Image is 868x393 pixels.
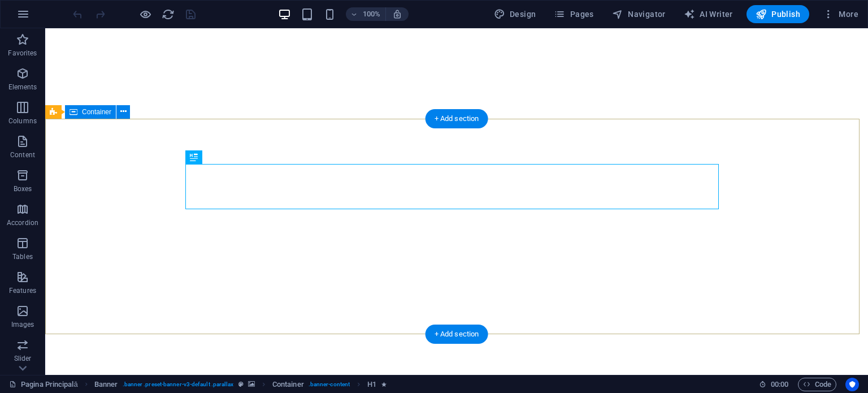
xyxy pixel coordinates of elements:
[426,325,488,344] div: + Add section
[367,378,376,391] span: Click to select. Double-click to edit
[549,5,598,23] button: Pages
[309,378,350,391] span: . banner-content
[8,116,37,126] p: Columns
[9,378,78,391] a: Click to cancel selection. Double-click to open Pages
[94,378,387,391] nav: breadcrumb
[392,9,402,19] i: On resize automatically adjust zoom level to fit chosen device.
[138,7,152,21] button: Click here to leave preview mode and continue editing
[489,5,541,23] div: Design (Ctrl+Alt+Y)
[8,83,37,92] p: Elements
[679,5,737,23] button: AI Writer
[489,5,541,23] button: Design
[14,184,32,193] p: Boxes
[14,354,32,363] p: Slider
[248,381,255,387] i: This element contains a background
[11,320,34,329] p: Images
[161,7,175,21] button: reload
[426,109,488,128] div: + Add section
[162,8,175,21] i: Reload page
[845,378,859,391] button: Usercentrics
[82,109,111,115] span: Container
[779,380,780,388] span: :
[607,5,670,23] button: Navigator
[771,378,788,391] span: 00 00
[747,5,809,23] button: Publish
[238,381,244,387] i: This element is a customizable preset
[363,7,381,21] h6: 100%
[94,378,118,391] span: Click to select. Double-click to edit
[803,378,831,391] span: Code
[756,8,800,20] span: Publish
[123,378,234,391] span: . banner .preset-banner-v3-default .parallax
[684,8,733,20] span: AI Writer
[381,381,387,387] i: Element contains an animation
[554,8,593,20] span: Pages
[10,150,35,159] p: Content
[9,286,36,295] p: Features
[8,49,37,58] p: Favorites
[494,8,536,20] span: Design
[823,8,858,20] span: More
[818,5,863,23] button: More
[759,378,789,391] h6: Session time
[7,218,38,227] p: Accordion
[346,7,386,21] button: 100%
[798,378,836,391] button: Code
[272,378,304,391] span: Click to select. Double-click to edit
[612,8,666,20] span: Navigator
[12,252,33,261] p: Tables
